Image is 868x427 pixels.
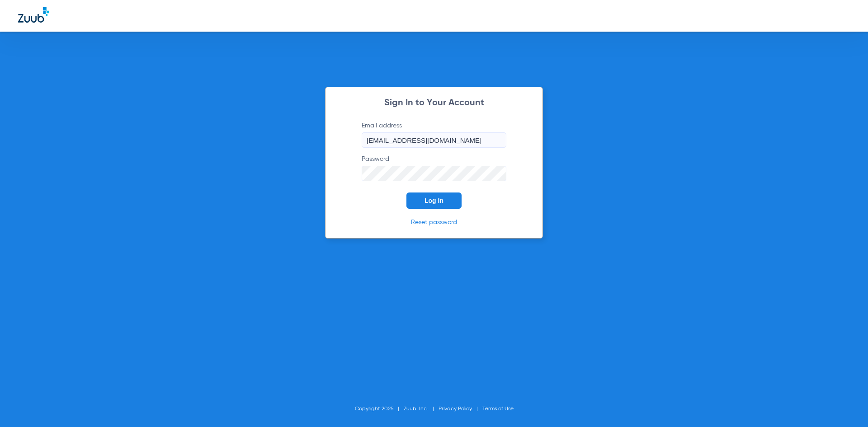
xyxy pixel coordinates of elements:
[348,99,520,108] h2: Sign In to Your Account
[362,121,506,148] label: Email address
[406,192,462,209] button: Log In
[362,166,506,181] input: Password
[362,155,506,181] label: Password
[355,404,404,413] li: Copyright 2025
[439,406,472,412] a: Privacy Policy
[411,219,457,225] a: Reset password
[482,406,514,412] a: Terms of Use
[425,197,443,204] span: Log In
[362,132,506,148] input: Email address
[404,404,439,413] li: Zuub, Inc.
[18,7,49,23] img: Zuub Logo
